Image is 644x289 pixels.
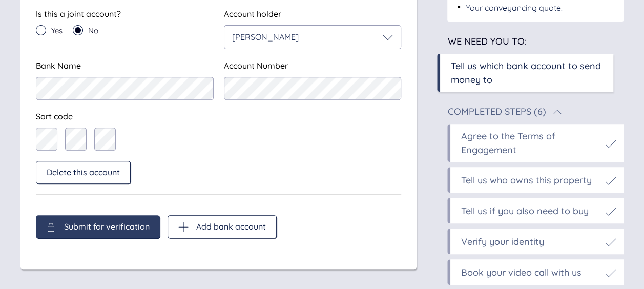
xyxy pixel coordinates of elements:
div: Tell us if you also need to buy [461,204,588,218]
div: Agree to the Terms of Engagement [461,129,600,157]
div: Tell us which bank account to send money to [450,59,606,87]
span: Sort code [36,111,73,121]
div: Verify your identity [461,235,544,249]
div: Completed Steps (6) [447,107,546,116]
span: We need you to: [447,35,526,47]
span: [PERSON_NAME] [232,32,299,42]
span: Delete this account [47,168,120,177]
div: Tell us who owns this property [461,173,591,187]
span: No [88,27,98,34]
span: Submit for verification [64,222,150,231]
span: Is this a joint account? [36,9,121,19]
span: Account Number [224,60,288,71]
div: Book your video call with us [461,265,581,279]
span: Bank Name [36,60,81,71]
span: Account holder [224,9,281,19]
div: Your conveyancing quote. [465,2,562,14]
span: Add bank account [196,222,266,231]
span: Yes [51,27,63,34]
